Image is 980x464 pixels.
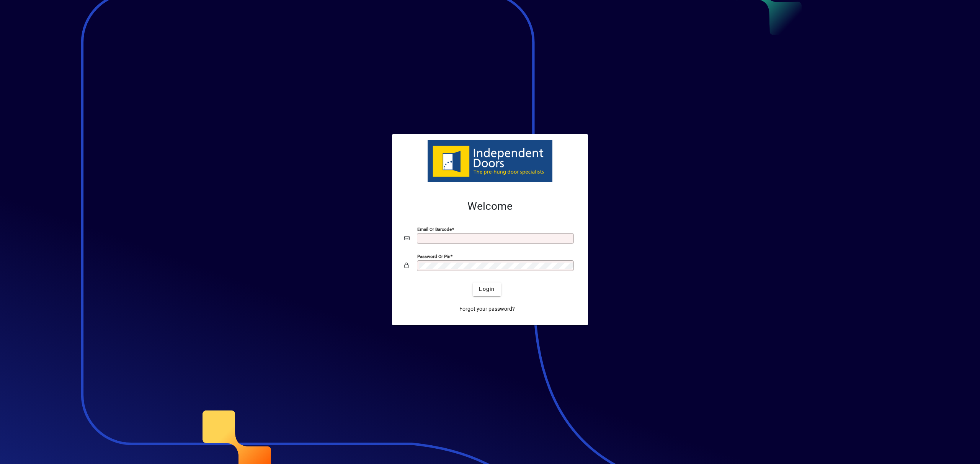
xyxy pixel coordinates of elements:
mat-label: Password or Pin [417,253,450,259]
span: Forgot your password? [459,305,515,313]
h2: Welcome [404,200,576,213]
span: Login [479,285,495,293]
a: Forgot your password? [456,302,518,316]
button: Login [473,282,501,296]
mat-label: Email or Barcode [417,226,452,232]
